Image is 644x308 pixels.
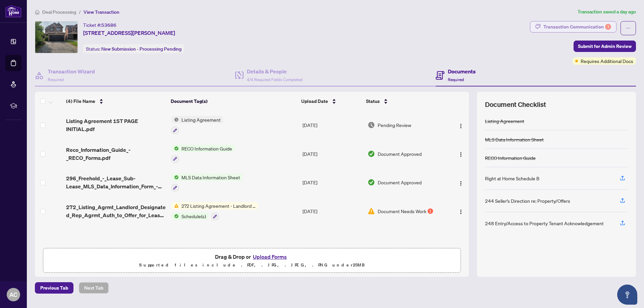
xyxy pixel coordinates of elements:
[66,117,166,133] span: Listing Agreement 1ST PAGE INITIAL.pdf
[171,174,243,192] button: Status IconMLS Data Information Sheet
[485,136,544,143] div: MLS Data Information Sheet
[485,100,546,109] span: Document Checklist
[455,148,466,159] button: Logo
[605,24,611,30] div: 1
[485,117,524,125] div: Listing Agreement
[35,10,40,14] span: home
[35,21,77,53] img: IMG-N12372613_1.jpg
[40,283,68,293] span: Previous Tab
[578,8,636,16] article: Transaction saved a day ago
[530,21,616,33] button: Transaction Communication1
[485,175,539,182] div: Right at Home Schedule B
[574,41,636,52] button: Submit for Admin Review
[458,152,464,157] img: Logo
[378,207,426,215] span: Document Needs Work
[455,206,466,217] button: Logo
[543,21,611,32] div: Transaction Communication
[66,146,166,162] span: Reco_Information_Guide_-_RECO_Forms.pdf
[458,123,464,129] img: Logo
[101,46,181,52] span: New Submission - Processing Pending
[48,67,95,75] h4: Transaction Wizard
[83,21,116,29] div: Ticket #:
[43,248,461,273] span: Drag & Drop orUpload FormsSupported files include .PDF, .JPG, .JPEG, .PNG under25MB
[66,98,95,105] span: (4) File Name
[300,168,365,197] td: [DATE]
[179,145,235,152] span: RECO Information Guide
[378,179,422,186] span: Document Approved
[101,22,116,28] span: 53686
[171,202,179,209] img: Status Icon
[247,67,303,75] h4: Details & People
[448,77,464,82] span: Required
[83,44,184,53] div: Status:
[215,252,289,261] span: Drag & Drop or
[63,92,168,111] th: (4) File Name
[363,92,444,111] th: Status
[581,57,633,65] span: Requires Additional Docs
[300,111,365,139] td: [DATE]
[300,197,365,226] td: [DATE]
[368,179,375,186] img: Document Status
[171,116,223,134] button: Status IconListing Agreement
[378,150,422,158] span: Document Approved
[168,92,299,111] th: Document Tag(s)
[458,181,464,186] img: Logo
[368,207,375,215] img: Document Status
[368,121,375,129] img: Document Status
[485,154,536,162] div: RECO Information Guide
[378,121,411,129] span: Pending Review
[84,9,119,15] span: View Transaction
[47,261,457,269] p: Supported files include .PDF, .JPG, .JPEG, .PNG under 25 MB
[42,9,76,15] span: Deal Processing
[485,197,570,204] div: 244 Seller’s Direction re: Property/Offers
[9,290,17,299] span: AC
[578,41,632,52] span: Submit for Admin Review
[179,202,258,209] span: 272 Listing Agreement - Landlord Designated Representation Agreement Authority to Offer for Lease
[179,116,223,123] span: Listing Agreement
[5,5,21,17] img: logo
[617,285,637,305] button: Open asap
[66,203,166,219] span: 272_Listing_Agrmt_Landlord_Designated_Rep_Agrmt_Auth_to_Offer_for_Lease_-_PropTx-[PERSON_NAME].pdf
[35,282,73,294] button: Previous Tab
[79,8,81,16] li: /
[171,145,235,163] button: Status IconRECO Information Guide
[179,174,243,181] span: MLS Data Information Sheet
[83,29,175,37] span: [STREET_ADDRESS][PERSON_NAME]
[300,139,365,168] td: [DATE]
[247,77,303,82] span: 4/4 Required Fields Completed
[171,174,179,181] img: Status Icon
[428,208,433,214] div: 1
[448,67,476,75] h4: Documents
[455,120,466,130] button: Logo
[66,174,166,190] span: 296_Freehold_-_Lease_Sub-Lease_MLS_Data_Information_Form_-_PropTx-[PERSON_NAME].pdf
[79,282,109,294] button: Next Tab
[179,212,209,220] span: Schedule(s)
[171,116,179,123] img: Status Icon
[171,212,179,220] img: Status Icon
[299,92,363,111] th: Upload Date
[626,26,631,30] span: ellipsis
[171,202,258,220] button: Status Icon272 Listing Agreement - Landlord Designated Representation Agreement Authority to Offe...
[301,98,328,105] span: Upload Date
[458,209,464,214] img: Logo
[171,145,179,152] img: Status Icon
[366,98,380,105] span: Status
[368,150,375,158] img: Document Status
[251,252,289,261] button: Upload Forms
[485,220,604,227] div: 248 Entry/Access to Property Tenant Acknowledgement
[48,77,64,82] span: Required
[455,177,466,188] button: Logo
